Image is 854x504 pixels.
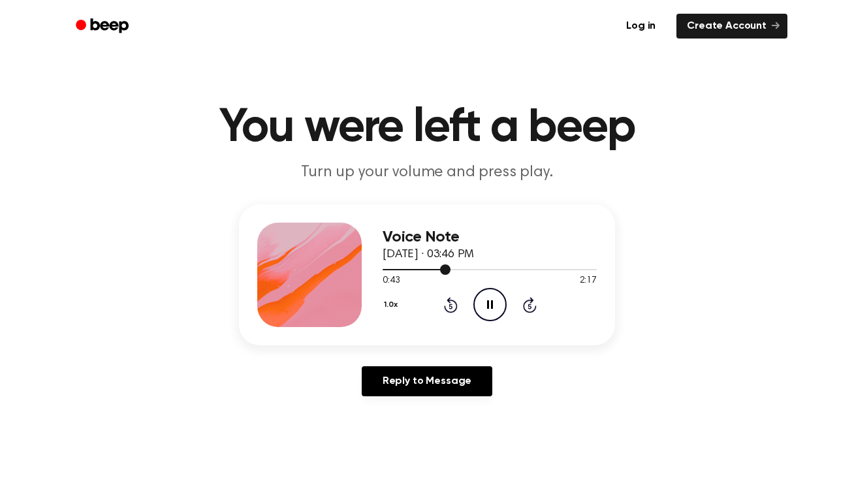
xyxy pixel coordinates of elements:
a: Beep [67,14,140,39]
a: Create Account [676,14,787,39]
h3: Voice Note [383,228,597,246]
span: 2:17 [580,274,597,288]
h1: You were left a beep [93,104,761,151]
a: Log in [613,11,669,41]
p: Turn up your volume and press play. [176,162,678,183]
a: Reply to Message [362,366,492,396]
button: 1.0x [383,294,402,316]
span: 0:43 [383,274,400,288]
span: [DATE] · 03:46 PM [383,249,474,260]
